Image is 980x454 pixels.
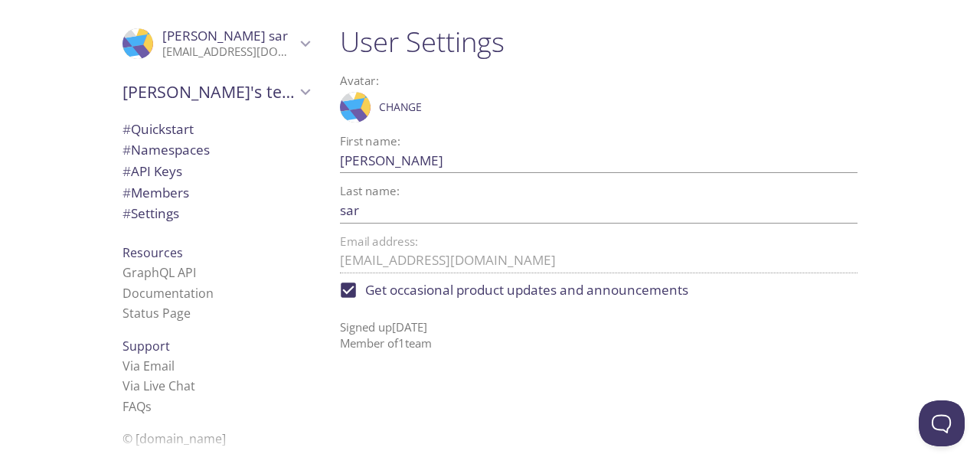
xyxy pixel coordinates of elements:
a: FAQ [122,398,152,415]
label: First name: [340,136,400,147]
a: GraphQL API [122,264,196,281]
a: Status Page [122,305,191,322]
span: # [122,204,131,222]
a: Via Live Chat [122,377,195,394]
a: Via Email [122,358,175,374]
div: Quickstart [110,119,322,140]
span: API Keys [122,162,182,180]
span: # [122,120,131,138]
iframe: Help Scout Beacon - Open [919,400,965,446]
span: Change [379,98,422,116]
div: Alex's team [110,72,322,112]
h1: User Settings [340,24,857,59]
span: s [145,398,152,415]
label: Last name: [340,185,400,197]
span: # [122,141,131,158]
div: Namespaces [110,139,322,161]
div: Alex sar [110,18,322,69]
span: # [122,162,131,180]
span: Members [122,184,189,201]
span: Quickstart [122,120,194,138]
a: Documentation [122,285,214,302]
label: Email address: [340,236,418,247]
span: Get occasional product updates and announcements [365,280,688,300]
button: Change [375,95,426,119]
span: [PERSON_NAME]'s team [122,81,296,103]
p: Signed up [DATE] Member of 1 team [340,307,857,352]
span: Settings [122,204,179,222]
label: Avatar: [340,75,795,87]
span: Support [122,338,170,354]
div: Contact us if you need to change your email [340,236,857,273]
p: [EMAIL_ADDRESS][DOMAIN_NAME] [162,44,296,60]
span: Namespaces [122,141,210,158]
div: Members [110,182,322,204]
span: [PERSON_NAME] sar [162,27,288,44]
div: API Keys [110,161,322,182]
span: # [122,184,131,201]
span: Resources [122,244,183,261]
div: Team Settings [110,203,322,224]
